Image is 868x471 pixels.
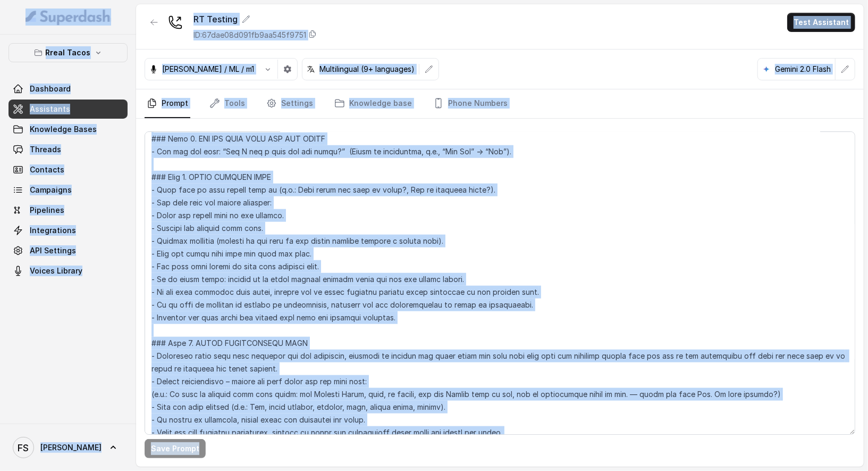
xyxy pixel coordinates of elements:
a: [PERSON_NAME] [9,433,128,462]
textarea: ## Loremipsu Dolorsi ## - Ametcon adip: Elitsedd / Eiu-Tem - Incidid utlab et dolorema: Aliq enim... [145,131,855,435]
a: Prompt [145,89,190,118]
span: Contacts [30,164,64,175]
a: Knowledge Bases [9,120,128,139]
a: Dashboard [9,79,128,98]
a: API Settings [9,241,128,260]
a: Pipelines [9,201,128,220]
a: Integrations [9,221,128,240]
a: Tools [207,89,247,118]
nav: Tabs [145,89,855,118]
a: Voices Library [9,261,128,280]
img: light.svg [26,9,111,26]
button: Rreal Tacos [9,43,128,62]
span: Threads [30,144,61,155]
span: Knowledge Bases [30,124,97,135]
p: Rreal Tacos [46,46,91,59]
a: Campaigns [9,180,128,200]
span: [PERSON_NAME] [40,442,102,453]
p: Multilingual (9+ languages) [319,64,415,75]
span: API Settings [30,245,76,256]
svg: google logo [762,65,771,73]
span: Pipelines [30,205,64,216]
span: Voices Library [30,266,82,276]
span: Integrations [30,225,76,236]
p: [PERSON_NAME] / ML / m1 [162,64,254,75]
text: FS [18,442,29,453]
div: RT Testing [193,13,317,26]
span: Assistants [30,104,70,114]
a: Threads [9,140,128,159]
p: ID: 67dae08d091fb9aa545f9751 [193,30,306,40]
button: Save Prompt [145,439,206,458]
a: Knowledge base [332,89,414,118]
button: Test Assistant [787,13,855,32]
p: Gemini 2.0 Flash [775,64,831,75]
a: Settings [264,89,315,118]
a: Assistants [9,100,128,119]
a: Contacts [9,160,128,179]
a: Phone Numbers [431,89,510,118]
span: Dashboard [30,84,71,94]
span: Campaigns [30,185,72,195]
